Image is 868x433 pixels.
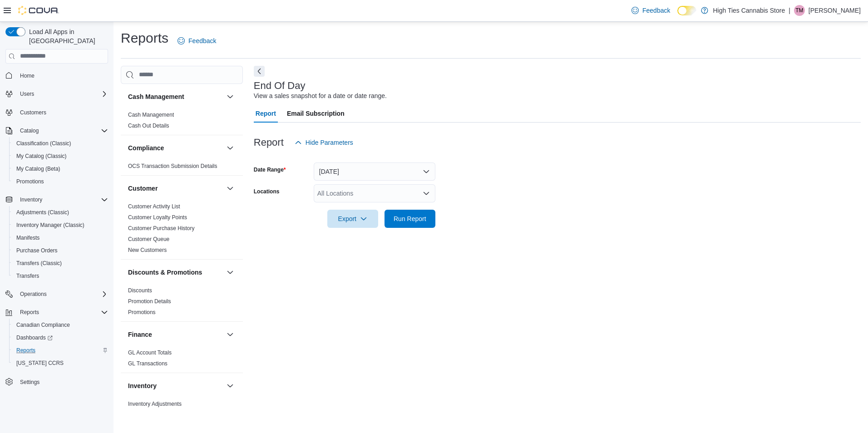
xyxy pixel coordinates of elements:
[16,307,108,318] span: Reports
[121,347,243,373] div: Finance
[16,334,53,341] span: Dashboards
[225,183,236,194] button: Customer
[13,138,108,149] span: Classification (Classic)
[128,360,168,367] a: GL Transactions
[16,289,108,300] span: Operations
[2,69,112,82] button: Home
[13,271,43,281] a: Transfers
[256,104,276,123] span: Report
[254,91,387,101] div: View a sales snapshot for a date or date range.
[121,285,243,321] div: Discounts & Promotions
[128,225,195,232] span: Customer Purchase History
[628,1,674,20] a: Feedback
[16,260,62,267] span: Transfers (Classic)
[13,332,56,343] a: Dashboards
[16,209,69,216] span: Adjustments (Classic)
[13,345,39,356] a: Reports
[128,184,158,193] h3: Customer
[128,330,152,339] h3: Finance
[13,163,108,174] span: My Catalog (Beta)
[9,175,112,188] button: Promotions
[2,106,112,119] button: Customers
[9,244,112,257] button: Purchase Orders
[13,176,48,187] a: Promotions
[13,332,108,343] span: Dashboards
[128,92,184,101] h3: Cash Management
[128,400,182,408] span: Inventory Adjustments
[128,236,169,243] span: Customer Queue
[16,321,70,329] span: Canadian Compliance
[16,377,43,388] a: Settings
[9,219,112,231] button: Inventory Manager (Classic)
[385,210,435,228] button: Run Report
[121,29,168,47] h1: Reports
[2,288,112,300] button: Operations
[128,143,223,153] button: Compliance
[254,66,265,77] button: Next
[13,320,74,330] a: Canadian Compliance
[128,111,174,118] span: Cash Management
[128,309,156,316] span: Promotions
[13,358,108,369] span: Washington CCRS
[13,151,108,162] span: My Catalog (Classic)
[9,344,112,357] button: Reports
[121,109,243,135] div: Cash Management
[13,245,61,256] a: Purchase Orders
[128,381,157,390] h3: Inventory
[677,6,696,15] input: Dark Mode
[13,245,108,256] span: Purchase Orders
[2,124,112,137] button: Catalog
[16,70,38,81] a: Home
[128,162,217,170] span: OCS Transaction Submission Details
[128,246,167,254] span: New Customers
[128,123,169,129] a: Cash Out Details
[121,161,243,175] div: Compliance
[16,359,64,367] span: [US_STATE] CCRS
[25,27,108,45] span: Load All Apps in [GEOGRAPHIC_DATA]
[13,220,88,231] a: Inventory Manager (Classic)
[13,176,108,187] span: Promotions
[20,109,46,116] span: Customers
[13,258,108,269] span: Transfers (Classic)
[13,345,108,356] span: Reports
[128,225,195,231] a: Customer Purchase History
[16,107,108,118] span: Customers
[16,194,46,205] button: Inventory
[13,358,67,369] a: [US_STATE] CCRS
[225,91,236,102] button: Cash Management
[20,90,34,98] span: Users
[13,138,75,149] a: Classification (Classic)
[128,287,152,294] span: Discounts
[291,133,357,152] button: Hide Parameters
[16,165,60,172] span: My Catalog (Beta)
[9,137,112,150] button: Classification (Classic)
[128,214,187,221] span: Customer Loyalty Points
[9,319,112,331] button: Canadian Compliance
[128,203,180,210] a: Customer Activity List
[225,329,236,340] button: Finance
[128,330,223,339] button: Finance
[2,88,112,100] button: Users
[423,190,430,197] button: Open list of options
[128,360,168,367] span: GL Transactions
[9,150,112,162] button: My Catalog (Classic)
[16,234,39,241] span: Manifests
[9,257,112,270] button: Transfers (Classic)
[16,125,42,136] button: Catalog
[13,271,108,281] span: Transfers
[2,375,112,388] button: Settings
[16,140,71,147] span: Classification (Classic)
[13,220,108,231] span: Inventory Manager (Classic)
[128,298,171,305] a: Promotion Details
[2,193,112,206] button: Inventory
[5,65,108,412] nav: Complex example
[13,207,108,218] span: Adjustments (Classic)
[188,36,216,45] span: Feedback
[394,214,426,223] span: Run Report
[16,221,84,229] span: Inventory Manager (Classic)
[128,287,152,294] a: Discounts
[254,137,284,148] h3: Report
[13,151,70,162] a: My Catalog (Classic)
